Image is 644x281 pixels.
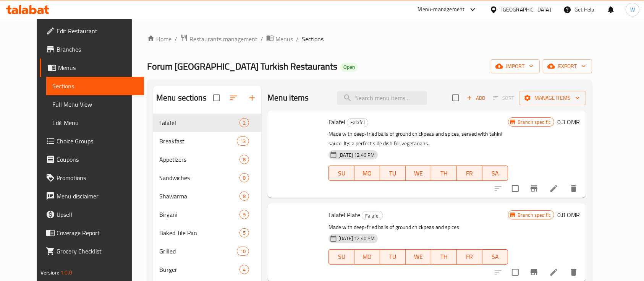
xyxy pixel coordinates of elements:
div: Biryani9 [153,205,261,224]
a: Upsell [40,205,144,224]
span: Menu disclaimer [57,192,138,201]
button: Add section [243,89,261,107]
li: / [175,34,177,44]
a: Full Menu View [46,95,144,114]
span: SA [485,251,505,262]
span: Falafel [328,116,345,128]
p: Made with deep-fried balls of ground chickpeas and spices [328,223,508,232]
span: Grocery Checklist [57,247,138,256]
a: Menu disclaimer [40,187,144,205]
button: delete [565,179,583,198]
span: [DATE] 12:40 PM [335,235,378,242]
span: 1.0.0 [60,268,72,278]
span: Edit Restaurant [57,26,138,36]
span: Add item [464,92,488,104]
span: Sandwiches [159,173,239,182]
li: / [261,34,263,44]
span: FR [460,168,479,179]
a: Coupons [40,150,144,169]
button: FR [457,249,482,265]
div: Menu-management [418,5,465,14]
span: Falafel [362,211,383,220]
div: items [239,118,249,127]
div: Biryani [159,210,239,219]
button: SU [328,249,354,265]
div: Falafel [159,118,239,127]
a: Branches [40,40,144,58]
a: Edit Restaurant [40,22,144,40]
a: Promotions [40,169,144,187]
button: Branch-specific-item [525,179,543,198]
span: SU [332,168,351,179]
span: FR [460,251,479,262]
div: Shawarma [159,192,239,201]
span: 13 [237,138,249,145]
span: TU [383,251,403,262]
span: 8 [240,174,249,182]
button: import [491,59,540,73]
span: Open [340,64,358,70]
span: Appetizers [159,155,239,164]
span: SU [332,251,351,262]
span: TH [434,168,454,179]
div: items [239,228,249,237]
button: WE [406,166,431,181]
span: 2 [240,119,249,127]
button: Add [464,92,488,104]
button: SA [482,166,508,181]
span: Falafel Plate [328,209,360,221]
button: Manage items [519,91,586,105]
span: Grilled [159,247,237,256]
span: Sections [52,81,138,91]
span: 4 [240,266,249,273]
a: Grocery Checklist [40,242,144,260]
div: Breakfast13 [153,132,261,150]
span: Select section first [488,92,519,104]
img: Falafel [273,117,322,166]
a: Restaurants management [180,34,257,44]
span: Coupons [57,155,138,164]
span: 8 [240,156,249,163]
span: Breakfast [159,136,237,146]
span: 5 [240,229,249,237]
button: SA [482,249,508,265]
a: Edit Menu [46,114,144,132]
div: Baked Tile Pan5 [153,224,261,242]
a: Menus [40,58,144,77]
span: Burger [159,265,239,274]
span: Select to update [507,180,523,197]
div: Grilled10 [153,242,261,260]
span: Branches [57,45,138,54]
span: [DATE] 12:40 PM [335,151,378,159]
a: Coverage Report [40,224,144,242]
a: Sections [46,77,144,95]
span: Menus [58,63,138,72]
span: Edit Menu [52,118,138,127]
li: / [296,34,299,44]
div: Shawarma8 [153,187,261,205]
span: Restaurants management [189,34,257,44]
div: Falafel [347,118,368,127]
span: Full Menu View [52,100,138,109]
span: TH [434,251,454,262]
div: items [237,247,249,256]
span: MO [358,168,377,179]
span: MO [358,251,377,262]
span: Add [466,94,486,102]
div: Falafel [362,211,383,220]
div: Open [340,63,358,72]
span: Select section [448,90,464,106]
input: search [337,91,427,105]
span: Sections [302,34,324,44]
a: Menus [266,34,293,44]
span: WE [409,168,428,179]
span: Select to update [507,264,523,280]
span: Select all sections [209,90,225,106]
nav: breadcrumb [147,34,592,44]
span: WE [409,251,428,262]
div: items [239,265,249,274]
div: items [239,155,249,164]
div: items [239,192,249,201]
span: Coverage Report [57,228,138,237]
